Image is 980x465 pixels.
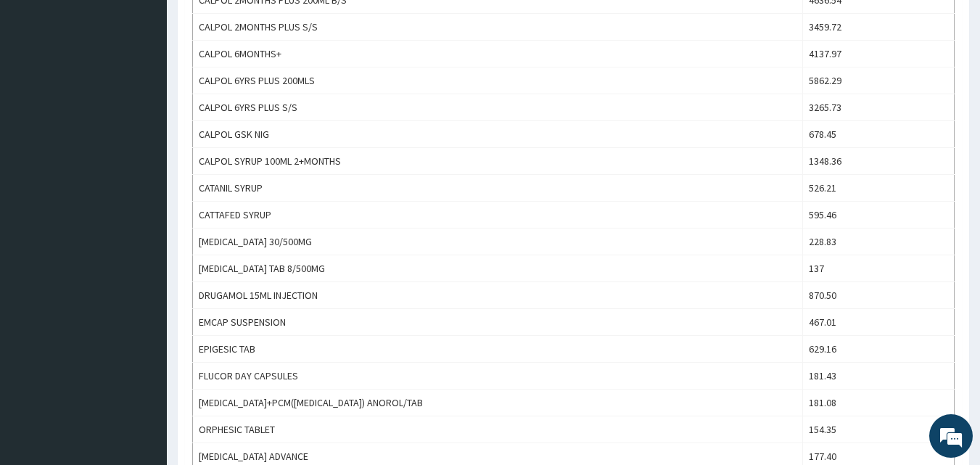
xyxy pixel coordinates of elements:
td: CATANIL SYRUP [193,175,803,202]
td: CALPOL 2MONTHS PLUS S/S [193,14,803,41]
td: 595.46 [803,202,955,229]
td: 5862.29 [803,67,955,94]
td: 1348.36 [803,148,955,175]
td: ORPHESIC TABLET [193,416,803,443]
div: Minimize live chat window [238,7,273,42]
td: FLUCOR DAY CAPSULES [193,363,803,390]
td: 228.83 [803,229,955,255]
td: 526.21 [803,175,955,202]
img: d_794563401_company_1708531726252_794563401 [27,73,59,109]
td: CALPOL 6YRS PLUS 200MLS [193,67,803,94]
td: 629.16 [803,336,955,363]
td: 870.50 [803,282,955,309]
td: CALPOL SYRUP 100ML 2+MONTHS [193,148,803,175]
td: 181.43 [803,363,955,390]
td: 4137.97 [803,41,955,67]
td: [MEDICAL_DATA]+PCM([MEDICAL_DATA]) ANOROL/TAB [193,390,803,416]
td: 137 [803,255,955,282]
td: CALPOL 6YRS PLUS S/S [193,94,803,121]
td: EPIGESIC TAB [193,336,803,363]
td: 678.45 [803,121,955,148]
td: 3459.72 [803,14,955,41]
span: We're online! [84,140,200,287]
td: 154.35 [803,416,955,443]
td: CALPOL GSK NIG [193,121,803,148]
td: [MEDICAL_DATA] TAB 8/500MG [193,255,803,282]
td: 467.01 [803,309,955,336]
td: CALPOL 6MONTHS+ [193,41,803,67]
td: CATTAFED SYRUP [193,202,803,229]
td: [MEDICAL_DATA] 30/500MG [193,229,803,255]
textarea: Type your message and hit 'Enter' [7,310,276,361]
td: 3265.73 [803,94,955,121]
td: 181.08 [803,390,955,416]
div: Chat with us now [75,81,244,100]
td: EMCAP SUSPENSION [193,309,803,336]
td: DRUGAMOL 15ML INJECTION [193,282,803,309]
